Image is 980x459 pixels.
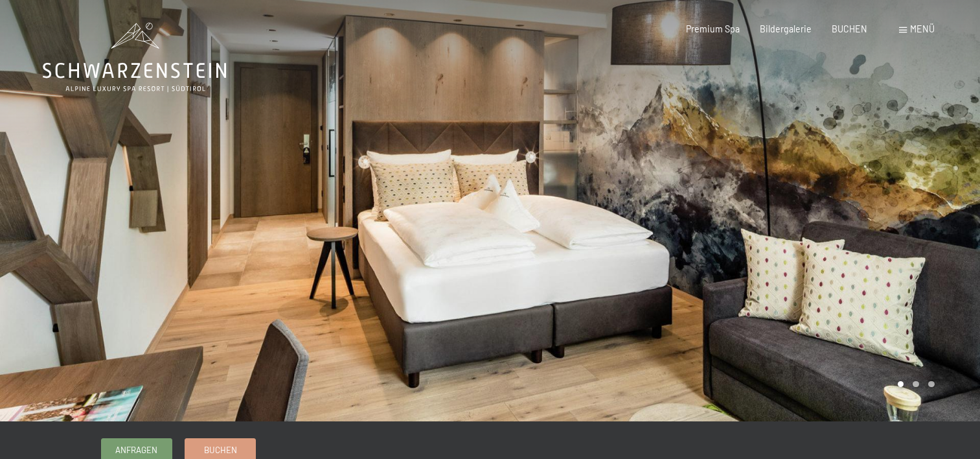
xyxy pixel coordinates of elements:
[760,23,812,34] a: Bildergalerie
[115,444,157,456] span: Anfragen
[204,444,237,456] span: Buchen
[686,23,740,34] a: Premium Spa
[832,23,867,34] a: BUCHEN
[910,23,935,34] span: Menü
